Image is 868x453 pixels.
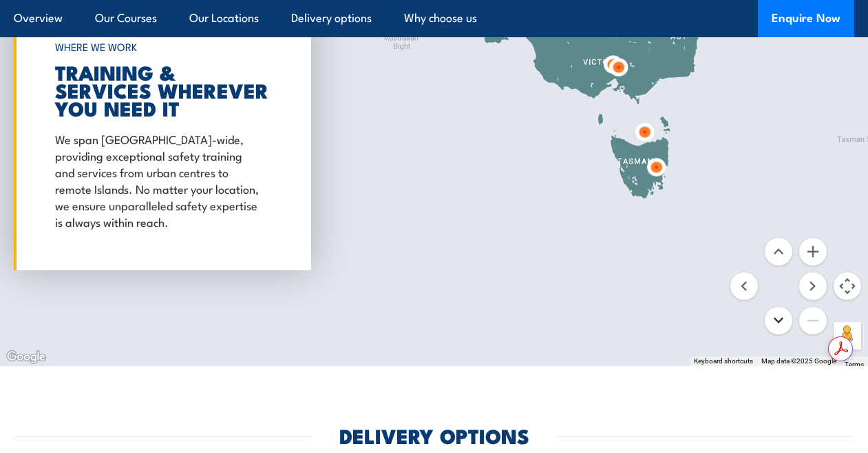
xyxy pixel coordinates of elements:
img: Google [3,348,49,366]
span: Map data ©2025 Google [761,357,836,365]
button: Move left [730,272,758,300]
h6: WHERE WE WORK [55,34,263,59]
button: Move right [799,272,827,300]
p: We span [GEOGRAPHIC_DATA]-wide, providing exceptional safety training and services from urban cen... [55,130,263,230]
button: Zoom out [799,307,827,334]
button: Map camera controls [834,272,861,300]
h2: TRAINING & SERVICES WHEREVER YOU NEED IT [55,63,263,117]
button: Move down [765,307,792,334]
h2: DELIVERY OPTIONS [339,426,529,444]
a: Terms (opens in new tab) [845,361,864,368]
button: Zoom in [799,238,827,265]
button: Drag Pegman onto the map to open Street View [834,322,861,350]
a: Open this area in Google Maps (opens a new window) [3,348,49,366]
button: Keyboard shortcuts [694,356,753,366]
button: Move up [765,238,792,265]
